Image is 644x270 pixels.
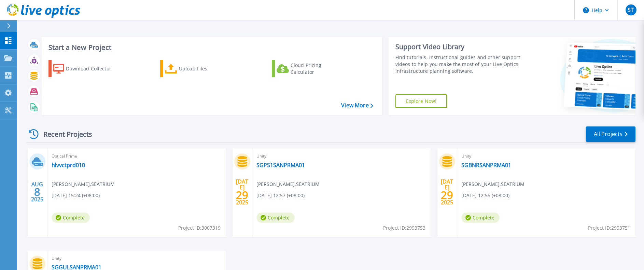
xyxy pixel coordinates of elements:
div: Find tutorials, instructional guides and other support videos to help you make the most of your L... [395,54,521,75]
a: hlvvctprd010 [52,162,85,168]
span: Complete [461,213,500,223]
span: 29 [441,192,453,198]
div: AUG 2025 [31,179,44,204]
span: Project ID: 2993751 [588,224,630,232]
span: [DATE] 12:55 (+08:00) [461,192,509,199]
a: Upload Files [160,60,236,77]
span: 29 [236,192,248,198]
div: Download Collector [66,62,121,76]
div: Cloud Pricing Calculator [291,62,345,76]
span: Unity [52,255,222,262]
span: Project ID: 3007319 [178,224,221,232]
span: [DATE] 15:24 (+08:00) [52,192,100,199]
span: ST [628,7,634,13]
span: Complete [256,213,295,223]
a: Cloud Pricing Calculator [272,60,348,77]
span: [PERSON_NAME] , SEATRIUM [52,180,115,188]
div: Support Video Library [395,42,521,51]
h3: Start a New Project [48,44,373,51]
span: Optical Prime [52,152,222,160]
div: Recent Projects [26,126,101,143]
div: Upload Files [179,62,234,76]
span: [DATE] 12:57 (+08:00) [256,192,305,199]
div: [DATE] 2025 [440,179,453,204]
span: [PERSON_NAME] , SEATRIUM [461,180,524,188]
span: 8 [34,189,40,195]
span: Project ID: 2993753 [383,224,425,232]
a: Download Collector [48,60,125,77]
span: Unity [461,152,631,160]
a: SGPS1SANPRMA01 [256,162,305,168]
a: All Projects [586,126,635,142]
a: View More [341,102,373,109]
a: Explore Now! [395,94,447,108]
a: SGBNRSANPRMA01 [461,162,511,168]
span: [PERSON_NAME] , SEATRIUM [256,180,320,188]
span: Unity [256,152,426,160]
div: [DATE] 2025 [236,179,249,204]
span: Complete [52,213,90,223]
